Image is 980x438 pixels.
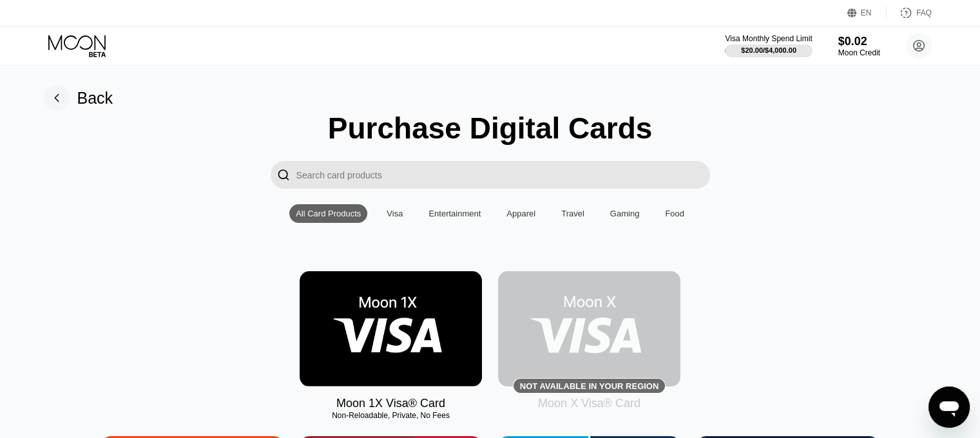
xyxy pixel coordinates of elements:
[725,34,812,57] div: Visa Monthly Spend Limit$20.00/$4,000.00
[328,111,653,146] div: Purchase Digital Cards
[277,167,290,182] div: 
[861,8,872,17] div: EN
[77,89,113,108] div: Back
[520,381,658,391] div: Not available in your region
[604,204,646,223] div: Gaming
[422,204,487,223] div: Entertainment
[916,8,932,17] div: FAQ
[296,209,361,218] div: All Card Products
[555,204,591,223] div: Travel
[847,6,887,19] div: EN
[387,209,403,218] div: Visa
[838,35,880,57] div: $0.02Moon Credit
[610,209,640,218] div: Gaming
[271,161,296,189] div: 
[887,6,932,19] div: FAQ
[658,204,691,223] div: Food
[336,397,445,410] div: Moon 1X Visa® Card
[538,397,640,410] div: Moon X Visa® Card
[838,35,880,48] div: $0.02
[665,209,684,218] div: Food
[380,204,409,223] div: Visa
[289,204,367,223] div: All Card Products
[725,34,812,43] div: Visa Monthly Spend Limit
[296,161,710,189] input: Search card products
[498,271,680,386] div: Not available in your region
[44,85,113,111] div: Back
[741,46,796,54] div: $20.00 / $4,000.00
[500,204,542,223] div: Apparel
[838,48,880,57] div: Moon Credit
[506,209,535,218] div: Apparel
[561,209,584,218] div: Travel
[300,411,482,420] div: Non-Reloadable, Private, No Fees
[928,386,970,428] iframe: Button to launch messaging window
[428,209,481,218] div: Entertainment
